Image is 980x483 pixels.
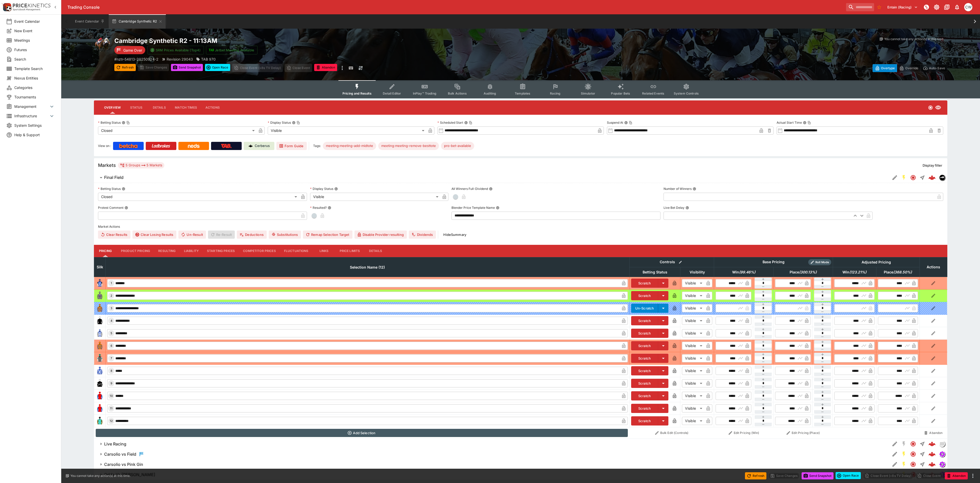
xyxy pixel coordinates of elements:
[629,257,714,267] th: Controls
[268,120,291,125] p: Display Status
[148,101,171,114] button: Details
[109,419,114,423] span: 12
[939,451,945,457] div: simulator
[918,173,927,182] button: Straight
[836,472,861,479] div: split button
[682,304,704,312] div: Visible
[964,3,972,11] div: Christopher Winter
[631,316,658,325] button: Scratch
[927,439,937,449] a: 2f41342d-7e3a-484e-a5cb-e03237a32058
[98,126,256,135] div: Closed
[2,2,12,12] img: PriceKinetics Logo
[100,101,125,114] button: Overview
[515,91,530,95] span: Templates
[682,329,704,337] div: Visible
[918,450,927,459] button: Straight
[98,120,121,125] p: Betting Status
[921,64,947,72] button: Auto-Save
[94,172,890,183] button: Final Field
[109,14,166,29] button: Cambridge Synthetic R2
[96,292,104,300] img: runner 2
[117,245,154,257] button: Product Pricing
[631,291,658,300] button: Scratch
[893,269,912,275] em: ( 368.50 %)
[928,440,936,447] div: 2f41342d-7e3a-484e-a5cb-e03237a32058
[799,269,817,275] em: ( 300.13 %)
[94,439,890,449] button: Live Racing
[125,206,128,210] button: Protest Comment
[716,429,772,437] button: Edit Pricing (Win)
[328,206,331,210] button: Resulted?
[94,459,890,469] button: Carsolio vs Pink Gin
[70,474,130,478] p: You cannot take any action(s) at this time.
[96,342,104,350] img: runner 6
[110,281,113,285] span: 1
[125,101,148,114] button: Status
[119,144,138,148] img: Betcha
[837,269,872,275] span: Win(123.21%)
[631,354,658,363] button: Scratch
[310,193,440,201] div: Visible
[383,91,401,95] span: Detail Editor
[201,101,224,114] button: Actions
[928,174,936,181] img: logo-cerberus--red.svg
[171,64,203,71] button: Send Snapshot
[849,269,866,275] em: ( 123.21 %)
[637,269,673,275] span: Betting Status
[98,187,121,191] p: Betting Status
[269,231,301,239] button: Substitutions
[833,257,920,267] th: Adjusted Pricing
[109,306,113,310] span: 3
[94,257,106,277] th: Silk
[303,231,352,239] button: Remap Selection Target
[873,64,897,72] button: Overtype
[196,56,216,62] div: TAB 970
[631,366,658,375] button: Scratch
[440,231,469,239] button: HideSummary
[14,66,55,71] span: Template Search
[96,329,104,337] img: runner 5
[469,121,472,124] button: Copy To Clipboard
[550,91,560,95] span: Racing
[928,451,936,458] img: logo-cerberus--red.svg
[114,56,158,62] p: Copy To Clipboard
[109,331,113,335] span: 5
[761,259,787,265] div: Base Pricing
[918,460,927,469] button: Straight
[836,472,861,479] button: Open Race
[313,245,336,257] button: Links
[899,173,909,182] button: SGM Enabled
[297,121,300,124] button: Copy To Clipboard
[682,392,704,400] div: Visible
[154,245,180,257] button: Resulting
[409,231,436,239] button: Dividends
[928,461,936,468] img: logo-cerberus--red.svg
[171,101,201,114] button: Match Times
[96,392,104,400] img: runner 10
[745,472,766,479] button: Refresh
[939,441,945,447] div: liveracing
[338,80,703,98] div: Event type filters
[104,462,143,467] h6: Carsolio vs Pink Gin
[67,5,844,10] div: Trading Console
[441,143,474,148] span: pro-bet-available
[631,379,658,388] button: Scratch
[682,292,704,300] div: Visible
[631,391,658,400] button: Scratch
[178,231,206,239] button: Un-Result
[336,245,364,257] button: Price Limits
[96,367,104,375] img: runner 8
[927,459,937,469] a: da74be69-cd4b-4224-8816-eec88e4e7953
[873,64,947,72] div: Start From
[489,187,493,191] button: All Winners Full-Dividend
[109,407,114,410] span: 11
[664,187,692,191] p: Number of Winners
[784,269,822,275] span: Place(300.13%)
[354,231,407,239] button: Disable Provider resulting
[928,174,936,181] div: be49e78d-75b3-4fc4-86a1-743c1e258803
[98,231,130,239] button: Clear Results
[14,104,49,109] span: Management
[96,429,628,437] button: Add Selection
[807,121,811,124] button: Copy To Clipboard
